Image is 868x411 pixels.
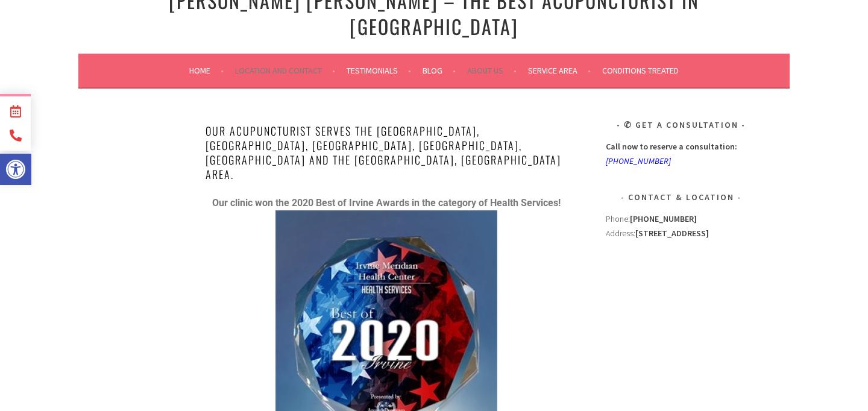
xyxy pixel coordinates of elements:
a: Service Area [528,63,591,78]
a: Home [189,63,224,78]
span: oUR Acupuncturist serves the [GEOGRAPHIC_DATA], [GEOGRAPHIC_DATA], [GEOGRAPHIC_DATA], [GEOGRAPHIC... [206,123,561,182]
a: Conditions Treated [602,63,679,78]
a: About Us [467,63,517,78]
h3: Contact & Location [606,190,756,204]
a: Testimonials [347,63,411,78]
strong: [PHONE_NUMBER] [630,213,697,224]
a: Blog [423,63,456,78]
strong: Our clinic won the 2020 Best of Irvine Awards in the category of Health Services! [212,197,561,209]
h3: ✆ Get A Consultation [606,118,756,132]
div: Phone: [606,212,756,226]
div: Address: [606,212,756,391]
a: Location and Contact [235,63,335,78]
iframe: To enrich screen reader interactions, please activate Accessibility in Grammarly extension settings [606,240,756,391]
strong: Call now to reserve a consultation: [606,141,737,152]
a: [PHONE_NUMBER] [606,155,671,166]
strong: [STREET_ADDRESS] [635,228,709,239]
